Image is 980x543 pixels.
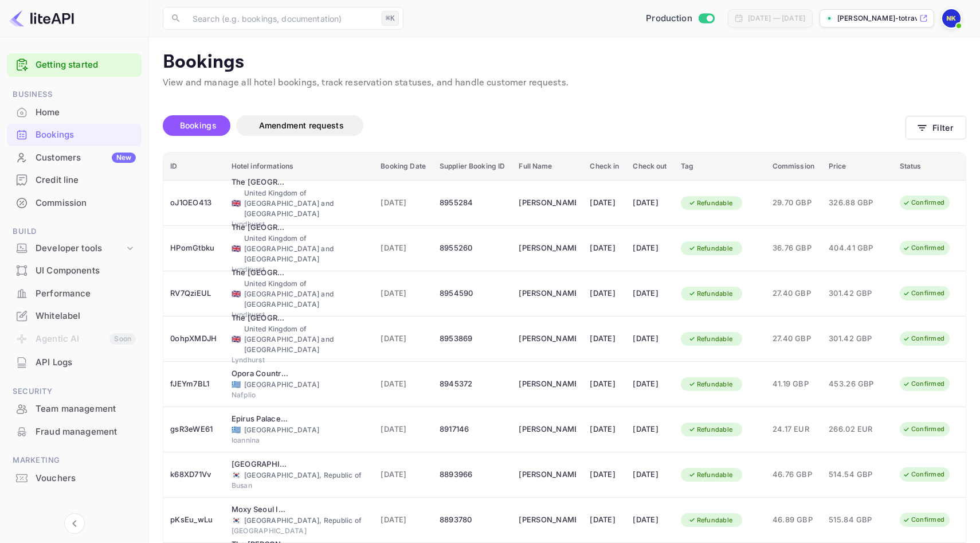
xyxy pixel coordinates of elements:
[186,7,377,30] input: Search (e.g. bookings, documentation)
[259,120,344,130] span: Amendment requests
[232,312,289,324] div: The Crown Manor House Hotel
[36,197,136,210] div: Commission
[773,197,815,209] span: 29.70 GBP
[7,101,142,124] div: Home
[7,260,142,282] div: UI Components
[440,330,505,348] div: 8953869
[381,468,426,481] span: [DATE]
[519,239,576,257] div: Debbie Bradley
[36,106,136,119] div: Home
[232,264,367,275] div: Lyndhurst
[681,287,740,301] div: Refundable
[163,153,225,181] th: ID
[822,153,893,181] th: Price
[519,420,576,439] div: Ioannis Michalopoulos
[633,194,667,212] div: [DATE]
[232,355,367,365] div: Lyndhurst
[829,333,886,345] span: 301.42 GBP
[170,466,218,484] div: k68XD71Vv
[232,188,367,219] div: United Kingdom of [GEOGRAPHIC_DATA] and [GEOGRAPHIC_DATA]
[170,375,218,393] div: fJEYm7BL1
[773,423,815,436] span: 24.17 EUR
[829,378,886,390] span: 453.26 GBP
[36,128,136,142] div: Bookings
[7,192,142,213] a: Commission
[626,153,673,181] th: Check out
[942,9,961,28] img: Nikolas Kampas
[232,368,289,380] div: Opora Country Living
[829,468,886,481] span: 514.54 GBP
[7,260,142,281] a: UI Components
[232,413,289,425] div: Epirus Palace Congress & Spa
[7,398,142,420] div: Team management
[519,330,576,348] div: Debbie Bradley
[163,115,905,136] div: account-settings tabs
[232,435,367,446] div: Ioannina
[681,468,740,482] div: Refundable
[381,333,426,345] span: [DATE]
[681,513,740,528] div: Refundable
[519,194,576,212] div: Debbie Bradley
[895,467,952,482] div: Confirmed
[170,284,218,303] div: RV7QziEUL
[7,421,142,443] div: Fraud management
[232,425,367,435] div: [GEOGRAPHIC_DATA]
[232,324,367,355] div: United Kingdom of [GEOGRAPHIC_DATA] and [GEOGRAPHIC_DATA]
[829,197,886,209] span: 326.88 GBP
[590,420,619,439] div: [DATE]
[232,233,367,264] div: United Kingdom of [GEOGRAPHIC_DATA] and [GEOGRAPHIC_DATA]
[232,504,289,515] div: Moxy Seoul Insadong
[895,377,952,391] div: Confirmed
[829,423,886,436] span: 266.02 EUR
[36,151,136,165] div: Customers
[7,351,142,373] a: API Logs
[440,511,505,529] div: 8893780
[7,398,142,419] a: Team management
[163,51,966,74] p: Bookings
[36,242,124,255] div: Developer tools
[766,153,822,181] th: Commission
[232,335,241,343] span: United Kingdom of Great Britain and Northern Ireland
[232,470,367,481] div: [GEOGRAPHIC_DATA], Republic of
[225,153,374,181] th: Hotel informations
[748,13,805,24] div: [DATE] — [DATE]
[232,471,241,479] span: Korea, Republic of
[36,356,136,369] div: API Logs
[232,279,367,310] div: United Kingdom of [GEOGRAPHIC_DATA] and [GEOGRAPHIC_DATA]
[36,174,136,187] div: Credit line
[895,513,952,527] div: Confirmed
[893,153,966,181] th: Status
[633,284,667,303] div: [DATE]
[895,286,952,300] div: Confirmed
[36,310,136,323] div: Whitelabel
[583,153,626,181] th: Check in
[773,333,815,345] span: 27.40 GBP
[7,454,142,467] span: Marketing
[681,241,740,256] div: Refundable
[381,197,426,209] span: [DATE]
[590,466,619,484] div: [DATE]
[681,196,740,210] div: Refundable
[112,153,136,163] div: New
[7,385,142,398] span: Security
[905,116,966,139] button: Filter
[7,283,142,304] a: Performance
[590,239,619,257] div: [DATE]
[232,245,241,252] span: United Kingdom of Great Britain and Northern Ireland
[7,351,142,374] div: API Logs
[590,330,619,348] div: [DATE]
[232,200,241,207] span: United Kingdom of Great Britain and Northern Ireland
[36,58,136,72] a: Getting started
[7,225,142,238] span: Build
[170,420,218,439] div: gsR3eWE61
[7,169,142,190] a: Credit line
[829,287,886,300] span: 301.42 GBP
[7,305,142,326] a: Whitelabel
[646,12,692,25] span: Production
[232,481,367,491] div: Busan
[681,377,740,392] div: Refundable
[590,511,619,529] div: [DATE]
[170,239,218,257] div: HPomGtbku
[64,513,85,534] button: Collapse navigation
[7,169,142,192] div: Credit line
